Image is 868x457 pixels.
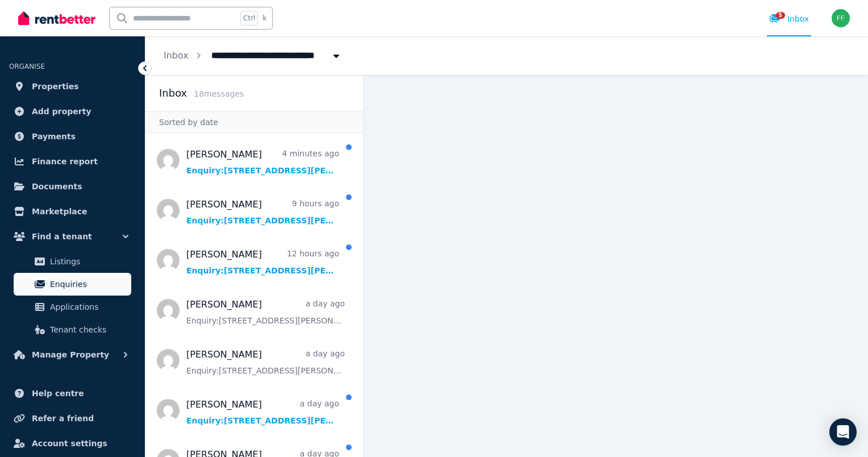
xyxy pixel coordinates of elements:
[186,148,339,176] a: [PERSON_NAME]4 minutes agoEnquiry:[STREET_ADDRESS][PERSON_NAME].
[194,89,244,98] span: 18 message s
[9,407,136,430] a: Refer a friend
[32,155,98,168] span: Finance report
[32,105,91,118] span: Add property
[9,343,136,366] button: Manage Property
[50,300,127,314] span: Applications
[14,273,131,296] a: Enquiries
[32,80,79,93] span: Properties
[164,50,189,61] a: Inbox
[9,432,136,455] a: Account settings
[832,9,850,27] img: Franco Fiorillo
[145,36,360,75] nav: Breadcrumb
[14,318,131,341] a: Tenant checks
[9,125,136,148] a: Payments
[769,13,809,24] div: Inbox
[145,111,363,133] div: Sorted by date
[32,130,76,143] span: Payments
[9,75,136,98] a: Properties
[145,133,363,457] nav: Message list
[50,255,127,268] span: Listings
[32,412,94,425] span: Refer a friend
[9,175,136,198] a: Documents
[240,11,258,26] span: Ctrl
[262,14,266,23] span: k
[159,85,187,101] h2: Inbox
[186,298,345,326] a: [PERSON_NAME]a day agoEnquiry:[STREET_ADDRESS][PERSON_NAME].
[50,277,127,291] span: Enquiries
[32,437,107,450] span: Account settings
[14,250,131,273] a: Listings
[32,180,82,193] span: Documents
[829,418,857,446] div: Open Intercom Messenger
[32,205,87,218] span: Marketplace
[9,225,136,248] button: Find a tenant
[186,198,339,226] a: [PERSON_NAME]9 hours agoEnquiry:[STREET_ADDRESS][PERSON_NAME].
[9,382,136,405] a: Help centre
[776,12,785,19] span: 5
[9,63,45,70] span: ORGANISE
[50,323,127,336] span: Tenant checks
[32,230,92,243] span: Find a tenant
[186,348,345,376] a: [PERSON_NAME]a day agoEnquiry:[STREET_ADDRESS][PERSON_NAME].
[9,100,136,123] a: Add property
[14,296,131,318] a: Applications
[32,387,84,400] span: Help centre
[9,200,136,223] a: Marketplace
[32,348,109,362] span: Manage Property
[18,10,95,27] img: RentBetter
[9,150,136,173] a: Finance report
[186,398,339,426] a: [PERSON_NAME]a day agoEnquiry:[STREET_ADDRESS][PERSON_NAME].
[186,248,339,276] a: [PERSON_NAME]12 hours agoEnquiry:[STREET_ADDRESS][PERSON_NAME].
